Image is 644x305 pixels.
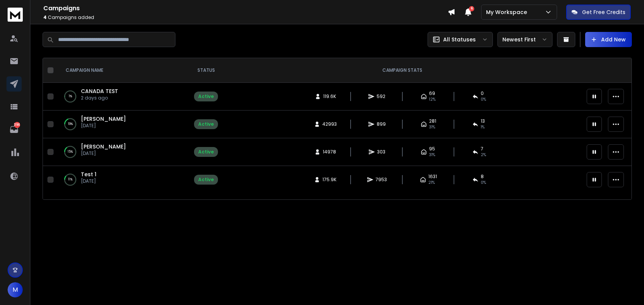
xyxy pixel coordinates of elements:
[481,118,485,124] span: 13
[81,150,126,156] p: [DATE]
[428,174,437,180] span: 1631
[486,8,530,16] p: My Workspace
[429,152,435,158] span: 31 %
[429,96,436,103] span: 12 %
[377,149,385,155] span: 303
[585,32,632,47] button: Add New
[69,93,72,100] p: 1 %
[81,171,96,178] a: Test 1
[481,124,485,130] span: 1 %
[81,123,126,129] p: [DATE]
[57,166,189,194] td: 11%Test 1[DATE]
[57,111,189,138] td: 19%[PERSON_NAME][DATE]
[322,177,336,183] span: 175.9K
[57,83,189,111] td: 1%CANADA TEST2 days ago
[81,115,126,123] a: [PERSON_NAME]
[8,282,23,297] button: M
[57,138,189,166] td: 15%[PERSON_NAME][DATE]
[377,121,386,127] span: 899
[322,121,337,127] span: 42993
[198,121,214,127] div: Active
[57,58,189,83] th: CAMPAIGN NAME
[481,180,486,186] span: 0 %
[189,58,223,83] th: STATUS
[429,90,435,96] span: 69
[481,152,486,158] span: 2 %
[68,176,73,183] p: 11 %
[81,87,118,95] a: CANADA TEST
[198,177,214,183] div: Active
[81,95,118,101] p: 2 days ago
[428,180,435,186] span: 21 %
[481,96,486,103] span: 0 %
[323,93,336,100] span: 119.6K
[8,8,23,22] img: logo
[429,146,435,152] span: 95
[81,143,126,150] a: [PERSON_NAME]
[43,14,448,21] p: Campaigns added
[376,177,387,183] span: 7953
[469,6,474,11] span: 6
[43,14,47,21] span: 4
[198,149,214,155] div: Active
[582,8,625,16] p: Get Free Credits
[481,90,484,96] span: 0
[6,122,22,137] a: 394
[43,4,448,13] h1: Campaigns
[323,149,336,155] span: 14978
[223,58,582,83] th: CAMPAIGN STATS
[443,36,476,43] p: All Statuses
[68,148,73,156] p: 15 %
[81,178,96,184] p: [DATE]
[198,93,214,100] div: Active
[429,124,435,130] span: 31 %
[481,174,484,180] span: 8
[481,146,483,152] span: 7
[377,93,385,100] span: 592
[497,32,552,47] button: Newest First
[68,120,73,128] p: 19 %
[429,118,436,124] span: 281
[566,5,631,20] button: Get Free Credits
[14,122,20,128] p: 394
